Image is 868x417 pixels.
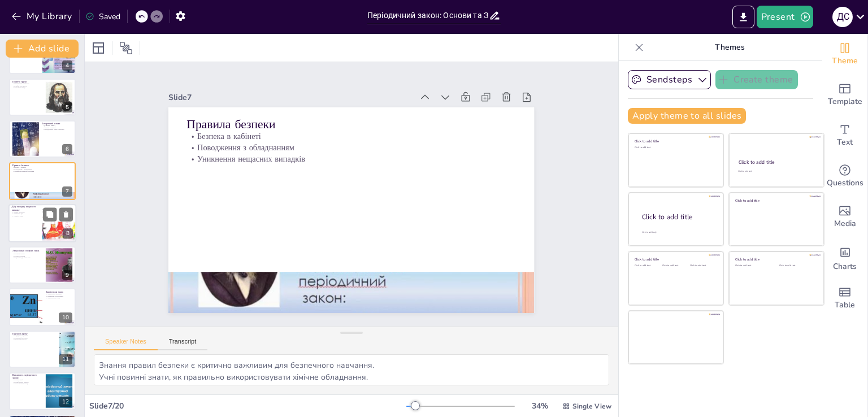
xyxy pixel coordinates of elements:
[59,354,72,364] div: 11
[43,207,57,221] button: Duplicate Slide
[62,270,72,280] div: 9
[193,114,522,159] p: Безпека в кабінеті
[94,354,609,385] textarea: Знання правил безпеки є критично важливим для безпечного навчання. Учні повинні знати, як правиль...
[9,372,76,410] div: 12
[94,338,158,350] button: Speaker Notes
[12,337,56,339] p: Оцінка роботи учнів
[89,401,406,411] div: Slide 7 / 20
[628,108,746,124] button: Apply theme to all slides
[635,257,715,262] div: Click to add title
[12,212,39,215] p: Правильні дії
[46,293,72,295] p: Закріплення матеріалу
[12,205,39,211] p: Дії у випадку нещасного випадку
[119,41,133,55] span: Position
[822,156,867,197] div: Get real-time input from your audience
[662,264,688,267] div: Click to add text
[832,6,853,28] button: Д С
[642,231,713,234] div: Click to add body
[62,102,72,112] div: 5
[42,127,72,129] p: Сучасні елементи
[735,257,816,262] div: Click to add title
[62,186,72,197] div: 7
[46,297,72,299] p: Запитання до учнів
[89,39,107,57] div: Layout
[12,164,72,167] p: Правила безпеки
[367,7,489,24] input: Insert title
[832,55,858,67] span: Theme
[635,139,715,144] div: Click to add title
[732,6,754,28] button: Export to PowerPoint
[62,144,72,154] div: 6
[735,198,816,202] div: Click to add title
[739,159,814,166] div: Click to add title
[8,7,77,25] button: My Library
[526,401,553,411] div: 34 %
[738,170,813,173] div: Click to add text
[62,60,72,71] div: 4
[12,379,42,381] p: Основи хімії
[46,294,72,297] p: Практичне застосування
[757,6,813,28] button: Present
[12,339,56,341] p: Обговорення знань
[191,136,519,182] p: Уникнення нещасних випадків
[779,264,815,267] div: Click to add text
[12,373,42,380] p: Важливість періодичного закону
[635,146,715,149] div: Click to add text
[6,40,79,58] button: Add slide
[158,338,208,350] button: Transcript
[822,115,867,156] div: Add text boxes
[12,86,42,89] p: Зростання заряду
[822,34,867,75] div: Change the overall theme
[59,397,72,407] div: 12
[834,218,856,230] span: Media
[822,197,867,237] div: Add images, graphics, shapes or video
[833,260,857,273] span: Charts
[12,249,42,253] p: Актуалізація опорних знань
[648,34,811,61] p: Themes
[42,129,72,131] p: Передбачення нових елементів
[690,264,715,267] div: Click to add text
[642,212,714,222] div: Click to add title
[635,264,660,267] div: Click to add text
[12,255,42,257] p: Основні поняття
[59,312,72,323] div: 10
[59,207,73,221] button: Delete Slide
[12,211,39,213] p: Перша допомога
[192,125,520,171] p: Поводження з обладнанням
[12,335,56,337] p: Підведення підсумків
[832,7,853,27] div: Д С
[837,136,853,149] span: Text
[715,70,798,89] button: Create theme
[628,70,711,89] button: Sendsteps
[9,246,76,284] div: 9
[822,75,867,115] div: Add ready made slides
[12,167,72,169] p: Безпека в кабінеті
[827,177,863,189] span: Questions
[572,402,611,411] span: Single View
[12,381,42,383] p: Передбачення реакцій
[42,122,72,125] p: Історичний аспект
[835,299,855,311] span: Table
[12,80,42,83] p: Поняття групи
[8,204,76,242] div: 8
[9,331,76,368] div: 11
[12,383,42,385] p: Застосування в науці
[194,99,523,151] p: Правила безпеки
[46,290,72,293] p: Закріплення знань
[12,332,56,336] p: Підсумок уроку
[12,171,72,173] p: Уникнення нещасних випадків
[9,288,76,325] div: 10
[828,95,862,108] span: Template
[12,85,42,87] p: Подібні властивості
[12,253,42,255] p: Перевірка знань
[822,278,867,319] div: Add a table
[9,162,76,199] div: 7
[9,120,76,158] div: 6
[42,124,72,127] p: [PERSON_NAME]
[12,257,42,259] p: Підготовка до нових тем
[85,11,120,22] div: Saved
[12,215,39,217] p: Спокій у кризі
[12,82,42,85] p: Вертикальні стовпчики
[822,237,867,278] div: Add charts and graphs
[735,264,771,267] div: Click to add text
